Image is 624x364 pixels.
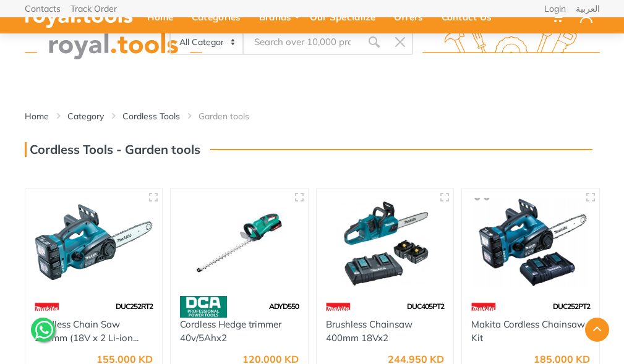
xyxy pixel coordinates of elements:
[116,302,153,311] span: DUC252RT2
[25,110,49,122] a: Home
[576,4,600,13] a: العربية
[71,4,117,13] a: Track Order
[199,110,268,122] li: Garden tools
[242,354,299,364] div: 120.000 KD
[67,110,104,122] a: Category
[544,4,566,13] a: Login
[422,25,600,59] img: royal.tools Logo
[244,29,361,55] input: Site search
[25,142,200,157] h3: Cordless Tools - Garden tools
[96,354,153,364] div: 155.000 KD
[534,354,590,364] div: 185.000 KD
[35,296,59,318] img: 42.webp
[25,110,600,122] nav: breadcrumb
[326,296,351,318] img: 42.webp
[122,110,180,122] a: Cordless Tools
[326,198,445,287] img: Royal Tools - Brushless Chainsaw 400mm 18Vx2
[407,302,444,311] span: DUC405PT2
[25,25,202,59] img: royal.tools Logo
[388,354,444,364] div: 244.950 KD
[471,198,590,287] img: Royal Tools - Makita Cordless Chainsaw Kit
[25,4,61,13] a: Contacts
[269,302,299,311] span: ADYD550
[180,296,227,318] img: 58.webp
[471,296,496,318] img: 42.webp
[171,30,244,54] select: Category
[180,198,299,287] img: Royal Tools - Cordless Hedge trimmer 40v/5Ahx2
[553,302,590,311] span: DUC252PT2
[35,198,153,287] img: Royal Tools - Cordless Chain Saw 250mm (18V x 2 Li-ion)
